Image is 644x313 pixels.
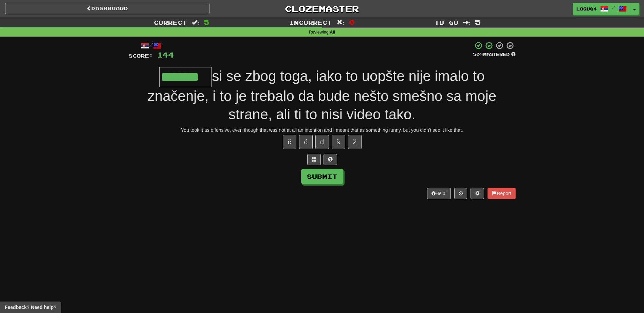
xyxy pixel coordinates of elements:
[154,19,187,26] span: Correct
[283,135,296,149] button: č
[435,19,458,26] span: To go
[5,304,56,311] span: Open feedback widget
[573,3,630,15] a: loqu84 /
[129,127,516,133] div: You took it as offensive, even though that was not at all an intention and I meant that as someth...
[330,30,335,35] strong: All
[473,51,516,58] div: Mastered
[5,3,209,14] a: Dashboard
[612,5,615,10] span: /
[315,135,329,149] button: đ
[473,51,483,57] span: 50 %
[427,188,451,199] button: Help!
[289,19,332,26] span: Incorrect
[348,135,362,149] button: ž
[349,18,355,26] span: 0
[337,20,344,25] span: :
[220,3,424,15] a: Clozemaster
[332,135,345,149] button: š
[307,154,321,165] button: Switch sentence to multiple choice alt+p
[129,53,153,59] span: Score:
[192,20,199,25] span: :
[204,18,209,26] span: 5
[148,68,496,122] span: si se zbog toga, iako to uopšte nije imalo to značenje, i to je trebalo da bude nešto smešno sa m...
[129,41,174,50] div: /
[576,6,597,12] span: loqu84
[324,154,337,165] button: Single letter hint - you only get 1 per sentence and score half the points! alt+h
[299,135,313,149] button: ć
[487,188,515,199] button: Report
[157,50,174,59] span: 144
[475,18,481,26] span: 5
[301,169,343,184] button: Submit
[463,20,471,25] span: :
[454,188,467,199] button: Round history (alt+y)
